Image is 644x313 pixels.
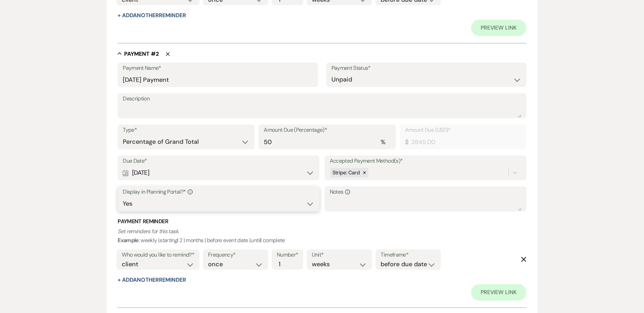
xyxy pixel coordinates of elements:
h3: Payment Reminder [118,218,526,225]
i: starting [159,237,177,244]
a: Preview Link [471,20,526,36]
button: + AddAnotherReminder [118,277,186,283]
label: Amount Due (USD)* [405,125,521,135]
label: Frequency* [208,250,263,260]
h5: Payment # 2 [124,50,159,58]
button: Payment #2 [118,50,159,57]
p: : weekly | | 2 | months | before event date | | complete [118,227,526,245]
div: [DATE] [123,166,314,180]
label: Payment Name* [123,63,313,73]
b: Example [118,237,139,244]
label: Amount Due (Percentage)* [264,125,390,135]
label: Due Date* [123,156,314,166]
label: Notes [330,187,521,197]
i: until [250,237,260,244]
label: Display in Planning Portal?* [123,187,314,197]
label: Type* [123,125,249,135]
label: Payment Status* [331,63,521,73]
span: Stripe: Card [332,169,360,176]
label: Timeframe* [381,250,436,260]
button: + AddAnotherReminder [118,13,186,18]
div: % [381,138,385,147]
i: Set reminders for this task. [118,228,179,235]
div: $ [405,138,408,147]
label: Who would you like to remind?* [122,250,194,260]
a: Preview Link [471,284,526,301]
label: Unit* [312,250,367,260]
label: Accepted Payment Method(s)* [330,156,521,166]
label: Description [123,94,521,104]
label: Number* [277,250,298,260]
